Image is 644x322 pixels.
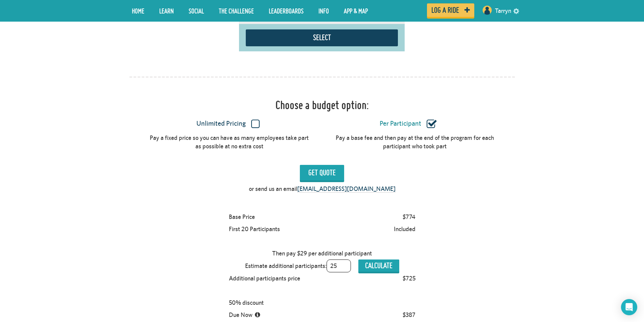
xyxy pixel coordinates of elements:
button: Calculate [358,259,399,272]
p: or send us an email [249,184,396,193]
div: $725 [400,272,419,284]
div: Estimate additional participants: [242,259,402,272]
a: Social [184,2,209,19]
div: First 20 Participants [226,223,283,235]
button: Select [246,29,398,45]
div: Then pay $29 per additional participant [269,247,375,259]
a: The Challenge [214,2,259,19]
a: settings drop down toggle [513,7,519,14]
img: User profile image [482,5,493,16]
input: Get Quote [300,165,344,180]
label: Per Participant [328,119,489,128]
a: [EMAIL_ADDRESS][DOMAIN_NAME] [297,185,396,193]
div: Due Now [226,309,265,321]
div: $387 [400,309,419,321]
h1: Choose a budget option: [276,98,369,112]
span: Log a ride [431,7,459,13]
a: Tarryn [495,3,511,19]
div: $774 [400,211,419,223]
div: Additional participants price [226,272,303,284]
div: Open Intercom Messenger [621,299,637,315]
label: Unlimited Pricing [147,119,308,128]
div: Base Price [226,211,258,223]
a: App & Map [339,2,373,19]
div: Pay a base fee and then pay at the end of the program for each participant who took part [334,133,495,151]
a: Info [313,2,334,19]
div: Included [391,223,419,235]
a: LEARN [154,2,179,19]
a: Leaderboards [264,2,309,19]
div: 50% discount [226,297,267,309]
div: Pay a fixed price so you can have as many employees take part as possible at no extra cost [149,133,310,151]
a: Home [127,2,149,19]
a: Log a ride [427,3,474,17]
i: Final total depends on the number of users who take part over the course of your plan. [255,312,260,318]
